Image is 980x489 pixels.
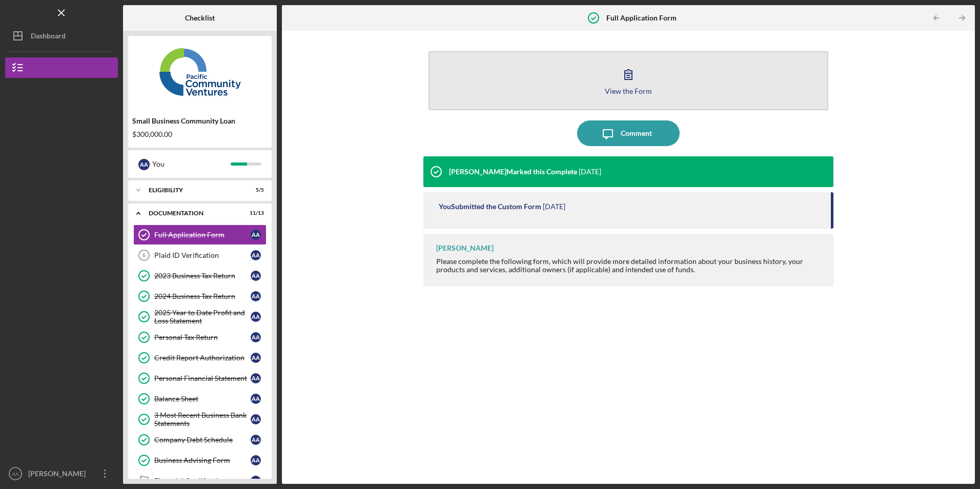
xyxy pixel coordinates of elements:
[5,26,118,46] button: Dashboard
[154,411,251,427] div: 3 Most Recent Business Bank Statements
[154,231,251,239] div: Full Application Form
[251,250,261,260] div: A A
[133,348,267,368] a: Credit Report AuthorizationAA
[133,409,267,430] a: 3 Most Recent Business Bank StatementsAA
[251,373,261,383] div: A A
[133,286,267,307] a: 2024 Business Tax ReturnAA
[133,225,267,245] a: Full Application FormAA
[133,389,267,409] a: Balance SheetAA
[133,368,267,389] a: Personal Financial StatementAA
[132,117,268,125] div: Small Business Community Loan
[251,271,261,281] div: A A
[577,120,680,146] button: Comment
[149,210,238,216] div: Documentation
[133,245,267,266] a: 6Plaid ID VerificationAA
[251,332,261,342] div: A A
[251,353,261,363] div: A A
[428,51,828,110] button: View the Form
[154,456,251,464] div: Business Advising Form
[154,292,251,300] div: 2024 Business Tax Return
[439,202,541,211] div: You Submitted the Custom Form
[251,312,261,322] div: A A
[133,307,267,327] a: 2025 Year to Date Profit and Loss StatementAA
[154,477,251,485] div: Financial Qualification
[12,471,19,477] text: AA
[138,159,150,170] div: A A
[31,26,66,49] div: Dashboard
[149,187,238,193] div: Eligibility
[154,272,251,280] div: 2023 Business Tax Return
[449,168,577,176] div: [PERSON_NAME] Marked this Complete
[579,168,601,176] time: 2025-09-03 19:43
[142,252,146,258] tspan: 6
[133,327,267,348] a: Personal Tax ReturnAA
[133,266,267,286] a: 2023 Business Tax ReturnAA
[436,244,494,252] div: [PERSON_NAME]
[185,14,215,22] b: Checklist
[5,463,118,484] button: AA[PERSON_NAME]
[251,230,261,240] div: A A
[152,155,231,173] div: You
[133,430,267,450] a: Company Debt ScheduleAA
[251,435,261,445] div: A A
[251,455,261,465] div: A A
[246,187,264,193] div: 5 / 5
[133,450,267,471] a: Business Advising FormAA
[436,257,823,274] div: Please complete the following form, which will provide more detailed information about your busin...
[128,41,272,103] img: Product logo
[154,436,251,444] div: Company Debt Schedule
[154,309,251,325] div: 2025 Year to Date Profit and Loss Statement
[621,120,652,146] div: Comment
[251,291,261,301] div: A A
[154,251,251,259] div: Plaid ID Verification
[543,202,565,211] time: 2025-09-03 14:03
[251,414,261,424] div: A A
[154,333,251,341] div: Personal Tax Return
[605,87,652,95] div: View the Form
[246,210,264,216] div: 11 / 13
[251,476,261,486] div: A A
[154,374,251,382] div: Personal Financial Statement
[606,14,677,22] b: Full Application Form
[26,463,92,486] div: [PERSON_NAME]
[154,354,251,362] div: Credit Report Authorization
[251,394,261,404] div: A A
[154,395,251,403] div: Balance Sheet
[132,130,268,138] div: $300,000.00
